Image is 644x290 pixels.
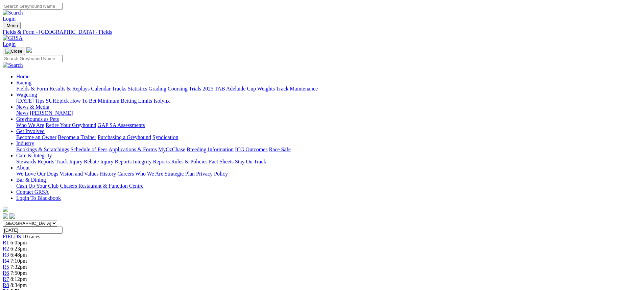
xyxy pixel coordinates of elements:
[152,134,178,140] a: Syndication
[135,171,163,177] a: Who We Are
[16,122,641,128] div: Greyhounds as Pets
[10,240,27,245] span: 6:05pm
[16,122,44,128] a: Who We Are
[189,86,201,91] a: Trials
[16,116,59,122] a: Greyhounds as Pets
[3,207,8,212] img: logo-grsa-white.png
[158,147,185,152] a: MyOzChase
[3,227,63,234] input: Select date
[16,189,49,195] a: Contact GRSA
[16,171,58,177] a: We Love Our Dogs
[49,86,90,91] a: Results & Replays
[3,16,16,22] a: Login
[16,171,641,177] div: About
[98,134,151,140] a: Purchasing a Greyhound
[16,98,44,104] a: [DATE] Tips
[276,86,318,91] a: Track Maintenance
[16,159,54,164] a: Stewards Reports
[3,10,23,16] img: Search
[257,86,275,91] a: Weights
[16,147,641,153] div: Industry
[3,3,63,10] input: Search
[9,213,15,219] img: twitter.svg
[235,147,267,152] a: ICG Outcomes
[10,276,27,282] span: 8:12pm
[16,104,49,110] a: News & Media
[16,134,641,140] div: Get Involved
[16,195,61,201] a: Login To Blackbook
[70,98,97,104] a: How To Bet
[16,140,34,146] a: Industry
[5,49,22,54] img: Close
[3,234,21,239] a: FIELDS
[3,22,21,29] button: Toggle navigation
[70,147,107,152] a: Schedule of Fees
[16,183,641,189] div: Bar & Dining
[109,147,157,152] a: Applications & Forms
[16,147,69,152] a: Bookings & Scratchings
[98,98,152,104] a: Minimum Betting Limits
[3,252,9,258] a: R3
[202,86,256,91] a: 2025 TAB Adelaide Cup
[16,98,641,104] div: Wagering
[16,86,48,91] a: Fields & Form
[133,159,170,164] a: Integrity Reports
[16,74,29,79] a: Home
[46,98,69,104] a: SUREpick
[16,177,46,183] a: Bar & Dining
[3,29,641,35] a: Fields & Form - [GEOGRAPHIC_DATA] - Fields
[100,171,116,177] a: History
[196,171,228,177] a: Privacy Policy
[3,213,8,219] img: facebook.svg
[10,264,27,270] span: 7:32pm
[3,270,9,276] a: R6
[22,234,40,239] span: 10 races
[269,147,290,152] a: Race Safe
[3,282,9,288] a: R8
[60,183,143,189] a: Chasers Restaurant & Function Centre
[153,98,170,104] a: Isolynx
[16,86,641,92] div: Racing
[3,48,25,55] button: Toggle navigation
[16,159,641,165] div: Care & Integrity
[10,246,27,252] span: 6:23pm
[16,128,45,134] a: Get Involved
[30,110,73,116] a: [PERSON_NAME]
[55,159,99,164] a: Track Injury Rebate
[3,258,9,264] a: R4
[168,86,188,91] a: Coursing
[235,159,266,164] a: Stay On Track
[3,276,9,282] a: R7
[3,35,23,41] img: GRSA
[100,159,132,164] a: Injury Reports
[117,171,134,177] a: Careers
[16,110,641,116] div: News & Media
[16,110,28,116] a: News
[3,55,63,62] input: Search
[98,122,145,128] a: GAP SA Assessments
[3,264,9,270] span: R5
[165,171,195,177] a: Strategic Plan
[16,165,30,170] a: About
[149,86,166,91] a: Grading
[10,270,27,276] span: 7:50pm
[3,41,16,47] a: Login
[3,240,9,245] a: R1
[46,122,96,128] a: Retire Your Greyhound
[3,62,23,68] img: Search
[171,159,208,164] a: Rules & Policies
[3,246,9,252] span: R2
[16,80,31,85] a: Racing
[26,47,32,53] img: logo-grsa-white.png
[16,134,56,140] a: Become an Owner
[58,134,96,140] a: Become a Trainer
[59,171,98,177] a: Vision and Values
